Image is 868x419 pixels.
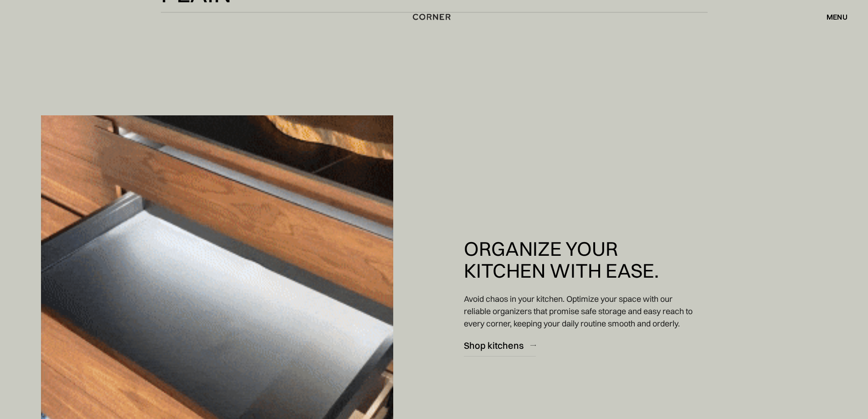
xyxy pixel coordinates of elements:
[464,238,697,281] h3: Organize Your Kitchen with Ease.
[464,334,536,357] a: Shop kitchens
[403,11,466,23] a: home
[464,293,697,330] p: Avoid chaos in your kitchen. Optimize your space with our reliable organizers that promise safe s...
[464,339,524,352] div: Shop kitchens
[827,13,847,21] div: menu
[817,9,847,25] div: menu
